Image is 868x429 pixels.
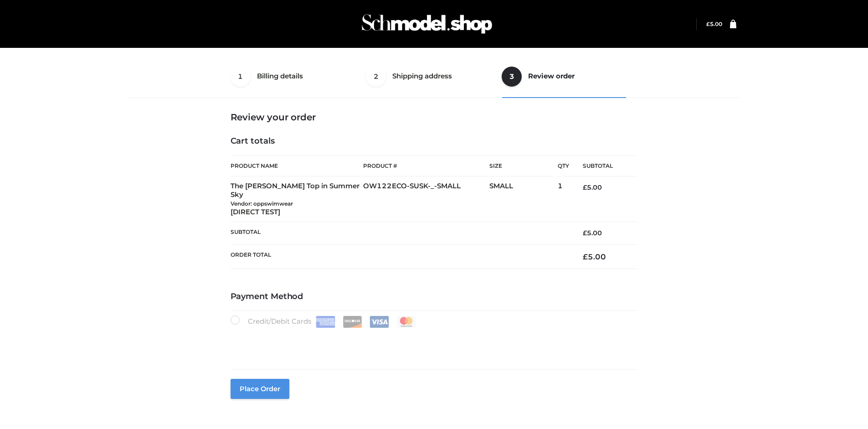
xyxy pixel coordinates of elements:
span: £ [706,21,710,27]
img: Amex [316,316,335,328]
th: Product Name [231,155,364,176]
h3: Review your order [231,112,638,123]
span: £ [583,183,587,191]
th: Size [489,156,553,176]
bdi: 5.00 [706,21,722,27]
button: Place order [231,379,289,399]
th: Subtotal [231,222,570,244]
bdi: 5.00 [583,252,606,261]
img: Mastercard [396,316,416,328]
iframe: Secure payment input frame [229,326,636,359]
h4: Payment Method [231,292,638,302]
td: SMALL [489,176,558,222]
span: £ [583,252,588,261]
td: The [PERSON_NAME] Top in Summer Sky [DIRECT TEST] [231,176,364,222]
th: Product # [363,155,489,176]
th: Order Total [231,244,570,269]
td: 1 [558,176,569,222]
small: Vendor: oppswimwear [231,200,293,207]
label: Credit/Debit Cards [231,315,417,328]
img: Visa [370,316,389,328]
h4: Cart totals [231,136,638,146]
span: £ [583,229,587,237]
a: £5.00 [706,21,722,27]
bdi: 5.00 [583,183,602,191]
img: Schmodel Admin 964 [359,6,495,42]
bdi: 5.00 [583,229,602,237]
img: Discover [343,316,362,328]
th: Subtotal [569,156,637,176]
th: Qty [558,155,569,176]
td: OW122ECO-SUSK-_-SMALL [363,176,489,222]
